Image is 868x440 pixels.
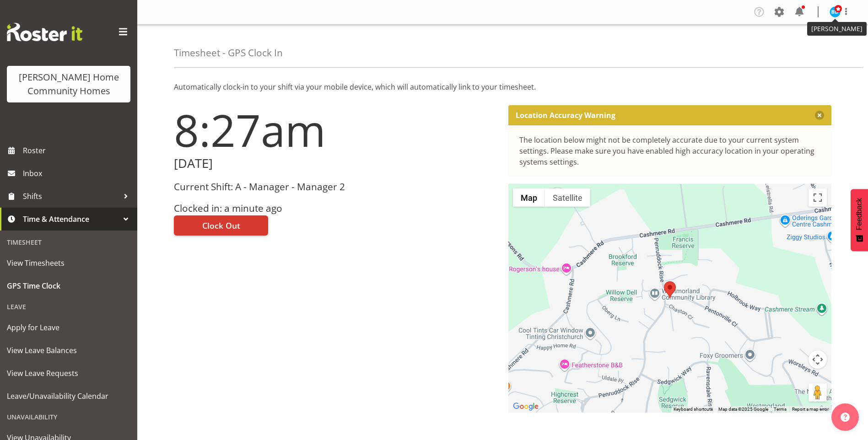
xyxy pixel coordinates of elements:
a: View Leave Balances [2,339,135,362]
span: GPS Time Clock [7,279,130,293]
button: Clock Out [174,215,268,236]
div: The location below might not be completely accurate due to your current system settings. Please m... [519,134,821,167]
div: Timesheet [2,233,135,252]
a: GPS Time Clock [2,274,135,297]
button: Show street map [513,188,545,207]
img: Google [511,401,541,413]
a: Leave/Unavailability Calendar [2,385,135,408]
button: Keyboard shortcuts [674,406,713,413]
span: Clock Out [202,220,240,231]
span: Shifts [23,189,119,203]
h3: Current Shift: A - Manager - Manager 2 [174,182,497,192]
span: View Timesheets [7,256,130,270]
a: Open this area in Google Maps (opens a new window) [511,401,541,413]
img: barbara-dunlop8515.jpg [830,6,841,17]
a: Apply for Leave [2,316,135,339]
span: Apply for Leave [7,321,130,334]
span: View Leave Requests [7,366,130,380]
a: Report a map error [792,407,829,412]
button: Toggle fullscreen view [809,188,827,207]
span: Inbox [23,166,133,180]
a: View Leave Requests [2,362,135,385]
div: Unavailability [2,408,135,426]
button: Show satellite imagery [545,188,590,207]
a: View Timesheets [2,252,135,274]
img: help-xxl-2.png [841,413,850,422]
a: Terms (opens in new tab) [774,407,787,412]
button: Feedback - Show survey [851,189,868,251]
h2: [DATE] [174,156,497,171]
p: Automatically clock-in to your shift via your mobile device, which will automatically link to you... [174,81,831,92]
span: Map data ©2025 Google [718,407,768,412]
span: Roster [23,144,133,157]
h3: Clocked in: a minute ago [174,203,497,214]
div: [PERSON_NAME] Home Community Homes [16,70,121,98]
span: Feedback [855,198,863,230]
span: View Leave Balances [7,343,130,357]
div: Leave [2,297,135,316]
p: Location Accuracy Warning [516,111,615,120]
span: Time & Attendance [23,212,119,226]
h4: Timesheet - GPS Clock In [174,48,283,58]
img: Rosterit website logo [7,23,82,41]
span: Leave/Unavailability Calendar [7,389,130,403]
button: Close message [815,111,824,120]
button: Drag Pegman onto the map to open Street View [809,383,827,402]
h1: 8:27am [174,105,497,155]
button: Map camera controls [809,350,827,369]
